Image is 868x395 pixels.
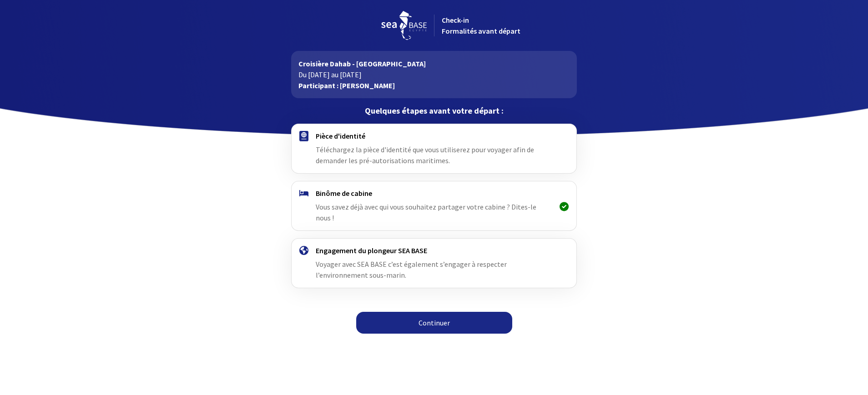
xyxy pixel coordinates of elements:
p: Du [DATE] au [DATE] [298,69,569,80]
h4: Binôme de cabine [316,189,552,198]
span: Check-in Formalités avant départ [442,15,520,35]
h4: Engagement du plongeur SEA BASE [316,246,552,255]
p: Quelques étapes avant votre départ : [291,105,576,116]
img: logo_seabase.svg [381,11,427,40]
img: binome.svg [299,190,308,196]
img: passport.svg [299,131,308,141]
a: Continuer [356,312,512,334]
span: Vous savez déjà avec qui vous souhaitez partager votre cabine ? Dites-le nous ! [316,202,536,222]
img: engagement.svg [299,246,308,255]
span: Voyager avec SEA BASE c’est également s’engager à respecter l’environnement sous-marin. [316,260,507,280]
p: Croisière Dahab - [GEOGRAPHIC_DATA] [298,58,569,69]
p: Participant : [PERSON_NAME] [298,80,569,91]
span: Téléchargez la pièce d'identité que vous utiliserez pour voyager afin de demander les pré-autoris... [316,145,534,165]
h4: Pièce d'identité [316,131,552,140]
